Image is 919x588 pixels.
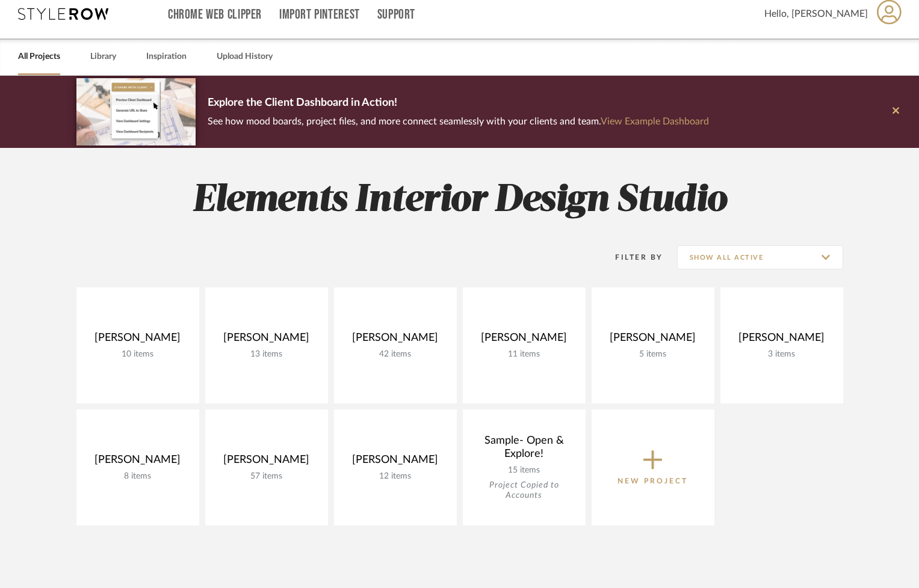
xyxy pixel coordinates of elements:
[217,49,273,65] a: Upload History
[86,349,190,360] div: 10 items
[600,251,663,263] div: Filter By
[472,349,576,360] div: 11 items
[86,471,190,482] div: 8 items
[215,453,318,471] div: [PERSON_NAME]
[344,453,447,471] div: [PERSON_NAME]
[208,94,709,113] p: Explore the Client Dashboard in Action!
[592,409,714,525] button: New Project
[168,10,262,20] a: Chrome Web Clipper
[215,349,318,360] div: 13 items
[146,49,187,65] a: Inspiration
[344,331,447,349] div: [PERSON_NAME]
[344,349,447,360] div: 42 items
[764,7,868,21] span: Hello, [PERSON_NAME]
[208,113,709,130] p: See how mood boards, project files, and more connect seamlessly with your clients and team.
[377,10,415,20] a: Support
[472,331,576,349] div: [PERSON_NAME]
[601,117,709,126] a: View Example Dashboard
[215,471,318,482] div: 57 items
[601,331,705,349] div: [PERSON_NAME]
[472,434,576,465] div: Sample- Open & Explore!
[26,178,893,223] h2: Elements Interior Design Studio
[472,480,576,501] div: Project Copied to Accounts
[90,49,116,65] a: Library
[76,78,196,145] img: d5d033c5-7b12-40c2-a960-1ecee1989c38.png
[18,49,60,65] a: All Projects
[344,471,447,482] div: 12 items
[86,331,190,349] div: [PERSON_NAME]
[279,10,360,20] a: Import Pinterest
[86,453,190,471] div: [PERSON_NAME]
[730,331,834,349] div: [PERSON_NAME]
[617,475,688,487] p: New Project
[730,349,834,360] div: 3 items
[601,349,705,360] div: 5 items
[215,331,318,349] div: [PERSON_NAME]
[472,465,576,476] div: 15 items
